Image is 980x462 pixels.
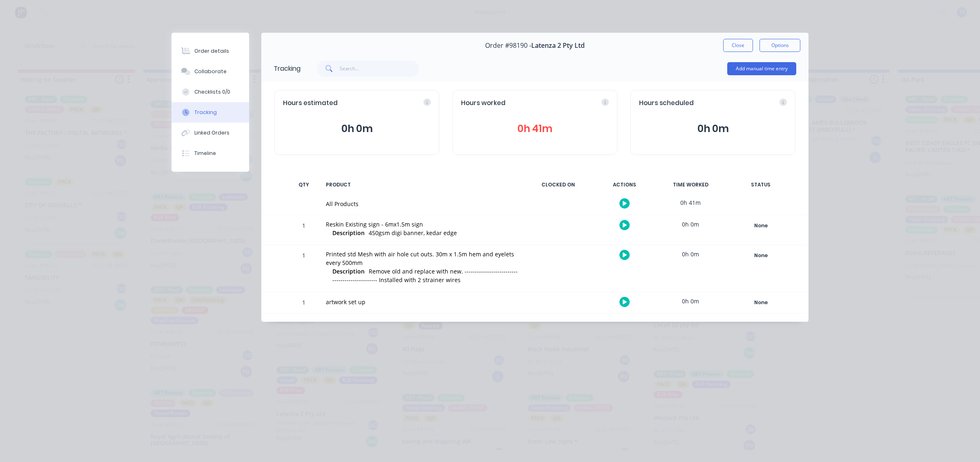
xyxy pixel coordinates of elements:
[660,215,721,233] div: 0h 0m
[194,129,229,137] div: Linked Orders
[292,246,316,292] div: 1
[292,293,316,313] div: 1
[194,47,229,55] div: Order details
[171,123,249,143] button: Linked Orders
[731,297,791,308] button: None
[594,176,655,193] div: ACTIONS
[528,176,589,193] div: CLOCKED ON
[660,176,721,193] div: TIME WORKED
[274,64,301,74] div: Tracking
[194,88,230,96] div: Checklists 0/0
[731,220,791,231] button: None
[731,297,790,308] div: None
[759,39,800,52] button: Options
[292,176,316,193] div: QTY
[283,99,338,108] span: Hours estimated
[639,121,787,137] button: 0h 0m
[531,42,585,49] span: Latenza 2 Pty Ltd
[639,99,694,108] span: Hours scheduled
[731,250,790,261] div: None
[326,200,518,208] div: All Products
[332,229,365,237] span: Description
[461,121,609,137] button: 0h 41m
[171,41,249,61] button: Order details
[485,42,531,49] span: Order #98190 -
[326,298,518,306] div: artwork set up
[194,150,216,157] div: Timeline
[292,216,316,244] div: 1
[369,229,457,237] span: 450gsm digi banner, kedar edge
[340,61,419,77] input: Search...
[731,220,790,231] div: None
[194,68,227,75] div: Collaborate
[326,220,518,229] div: Reskin Existing sign - 6mx1.5m sign
[660,245,721,263] div: 0h 0m
[171,143,249,164] button: Timeline
[171,61,249,82] button: Collaborate
[660,193,721,212] div: 0h 41m
[194,109,217,116] div: Tracking
[332,267,518,284] span: Remove old and replace with new. ------------------------------------------------ Installed with ...
[326,250,518,267] div: Printed std Mesh with air hole cut outs. 30m x 1.5m hem and eyelets every 500mm
[660,292,721,310] div: 0h 0m
[727,62,796,75] button: Add manual time entry
[283,121,431,137] button: 0h 0m
[461,99,506,108] span: Hours worked
[731,250,791,261] button: None
[171,82,249,102] button: Checklists 0/0
[726,176,795,193] div: STATUS
[171,102,249,123] button: Tracking
[332,267,365,276] span: Description
[321,176,523,193] div: PRODUCT
[723,39,753,52] button: Close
